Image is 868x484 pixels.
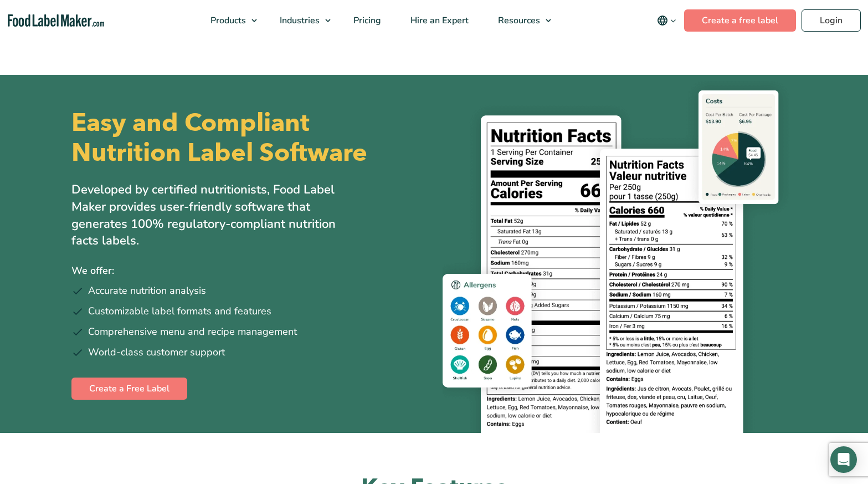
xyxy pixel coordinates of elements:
span: Pricing [350,14,382,27]
a: Create a free label [684,9,796,32]
h1: Easy and Compliant Nutrition Label Software [71,108,425,168]
span: Products [207,14,247,27]
span: Accurate nutrition analysis [88,283,206,298]
span: Customizable label formats and features [88,304,271,319]
span: Hire an Expert [407,14,470,27]
div: Open Intercom Messenger [830,446,857,473]
span: Comprehensive menu and recipe management [88,324,297,339]
p: We offer: [71,263,426,279]
span: Resources [495,14,541,27]
a: Login [802,9,861,32]
span: Industries [276,14,321,27]
a: Create a Free Label [71,378,187,400]
span: World-class customer support [88,345,225,360]
p: Developed by certified nutritionists, Food Label Maker provides user-friendly software that gener... [71,181,359,249]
